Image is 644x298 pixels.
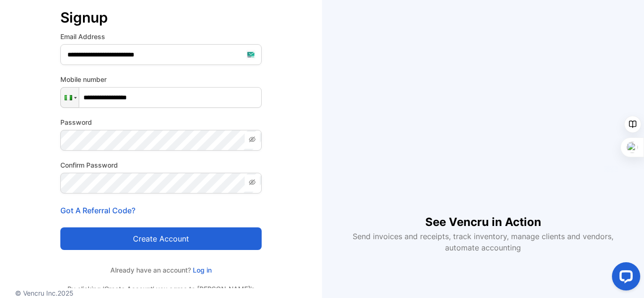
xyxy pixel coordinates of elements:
[61,88,79,107] div: Nigeria: + 234
[191,266,212,274] a: Log in
[60,205,262,216] p: Got A Referral Code?
[60,6,262,29] p: Signup
[347,231,619,253] p: Send invoices and receipts, track inventory, manage clients and vendors, automate accounting
[60,32,262,41] label: Email Address
[604,258,644,298] iframe: LiveChat chat widget
[60,160,262,170] label: Confirm Password
[60,117,262,127] label: Password
[60,265,262,275] p: Already have an account?
[60,227,262,250] button: Create account
[354,45,611,199] iframe: YouTube video player
[60,74,262,84] label: Mobile number
[425,199,541,231] h1: See Vencru in Action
